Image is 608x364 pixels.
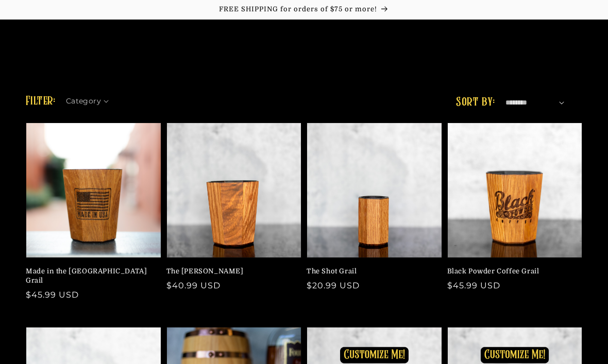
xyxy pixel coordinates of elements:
[66,96,101,107] span: Category
[447,267,577,276] a: Black Powder Coffee Grail
[456,96,495,109] label: Sort by:
[10,5,598,14] p: FREE SHIPPING for orders of $75 or more!
[26,267,155,285] a: Made in the [GEOGRAPHIC_DATA] Grail
[26,92,56,111] h2: Filter:
[166,267,296,276] a: The [PERSON_NAME]
[66,93,115,104] summary: Category
[307,267,436,276] a: The Shot Grail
